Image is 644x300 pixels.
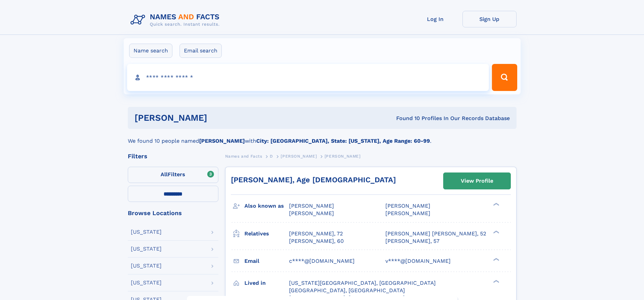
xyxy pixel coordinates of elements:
[161,171,168,178] span: All
[302,115,510,122] div: Found 10 Profiles In Our Records Database
[231,176,396,184] a: [PERSON_NAME], Age [DEMOGRAPHIC_DATA]
[289,237,344,245] a: [PERSON_NAME], 60
[270,152,273,160] a: D
[128,129,517,145] div: We found 10 people named with .
[131,229,162,235] div: [US_STATE]
[199,138,245,144] b: [PERSON_NAME]
[128,11,225,29] img: Logo Names and Facts
[244,255,289,267] h3: Email
[289,203,334,209] span: [PERSON_NAME]
[492,230,500,234] div: ❯
[385,203,430,209] span: [PERSON_NAME]
[128,210,218,216] div: Browse Locations
[129,44,172,58] label: Name search
[492,257,500,261] div: ❯
[462,11,517,27] a: Sign Up
[131,280,162,285] div: [US_STATE]
[131,246,162,252] div: [US_STATE]
[244,200,289,212] h3: Also known as
[131,263,162,269] div: [US_STATE]
[408,11,462,27] a: Log In
[244,277,289,289] h3: Lived in
[270,154,273,159] span: D
[444,173,510,189] a: View Profile
[128,167,218,183] label: Filters
[281,154,317,159] span: [PERSON_NAME]
[289,230,343,237] a: [PERSON_NAME], 72
[225,152,262,160] a: Names and Facts
[325,154,361,159] span: [PERSON_NAME]
[492,279,500,283] div: ❯
[385,210,430,216] span: [PERSON_NAME]
[461,173,493,189] div: View Profile
[385,230,486,237] a: [PERSON_NAME] [PERSON_NAME], 52
[244,228,289,239] h3: Relatives
[128,153,218,159] div: Filters
[289,287,405,294] span: [GEOGRAPHIC_DATA], [GEOGRAPHIC_DATA]
[289,280,436,286] span: [US_STATE][GEOGRAPHIC_DATA], [GEOGRAPHIC_DATA]
[281,152,317,160] a: [PERSON_NAME]
[289,210,334,216] span: [PERSON_NAME]
[180,44,222,58] label: Email search
[492,64,517,91] button: Search Button
[256,138,430,144] b: City: [GEOGRAPHIC_DATA], State: [US_STATE], Age Range: 60-99
[492,202,500,207] div: ❯
[385,237,439,245] a: [PERSON_NAME], 57
[135,114,302,122] h1: [PERSON_NAME]
[127,64,489,91] input: search input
